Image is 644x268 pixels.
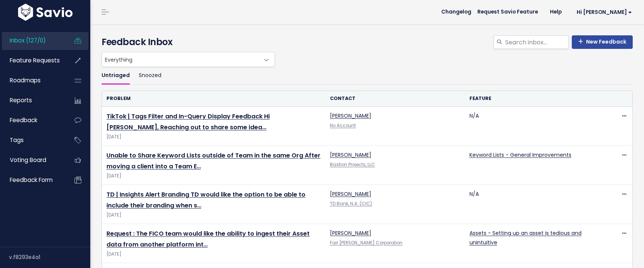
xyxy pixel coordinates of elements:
[10,116,37,124] span: Feedback
[10,36,46,44] span: Inbox (127/0)
[106,211,321,219] span: [DATE]
[106,172,321,180] span: [DATE]
[330,240,402,246] a: Fair [PERSON_NAME] Corporation
[330,190,371,198] a: [PERSON_NAME]
[102,67,130,85] a: Untriaged
[10,96,32,104] span: Reports
[2,32,62,49] a: Inbox (127/0)
[106,190,305,210] a: TD | Insights Alert Branding TD would like the option to be able to include their branding when s…
[471,6,544,18] a: Request Savio Feature
[2,132,62,149] a: Tags
[102,35,633,49] h4: Feedback Inbox
[469,229,582,246] a: Assets - Setting up an asset is tedious and unintuitive
[330,229,371,237] a: [PERSON_NAME]
[102,91,325,106] th: Problem
[325,91,465,106] th: Contact
[10,136,24,144] span: Tags
[10,156,46,164] span: Voting Board
[2,92,62,109] a: Reports
[106,229,310,249] a: Request : The FICO team would like the ability to ingest their Asset data from another platform int…
[465,107,605,146] td: N/A
[2,112,62,129] a: Feedback
[102,52,275,67] span: Everything
[330,112,371,120] a: [PERSON_NAME]
[2,52,62,69] a: Feature Requests
[9,247,90,267] div: v.f8293e4a1
[2,171,62,189] a: Feedback form
[16,4,74,21] img: logo-white.9d6f32f41409.svg
[106,250,321,258] span: [DATE]
[465,185,605,224] td: N/A
[106,133,321,141] span: [DATE]
[330,162,375,168] a: Bastion Projects, LLC
[106,151,320,171] a: Unable to Share Keyword Lists outside of Team in the same Org After moving a client into a Team E…
[465,91,605,106] th: Feature
[10,76,41,84] span: Roadmaps
[469,151,571,159] a: Keyword Lists - General Improvements
[139,67,161,85] a: Snoozed
[2,151,62,169] a: Voting Board
[504,35,569,49] input: Search inbox...
[106,112,270,132] a: TikTok | Tags Filter and In-Query Display Feedback Hi [PERSON_NAME], Reaching out to share some i...
[10,176,53,184] span: Feedback form
[102,52,260,67] span: Everything
[568,6,638,18] a: Hi [PERSON_NAME]
[330,123,356,129] a: No Account
[2,72,62,89] a: Roadmaps
[441,9,471,15] span: Changelog
[330,151,371,159] a: [PERSON_NAME]
[572,35,633,49] a: New Feedback
[544,6,568,18] a: Help
[102,67,633,85] ul: Filter feature requests
[10,56,60,64] span: Feature Requests
[330,201,372,207] a: TD Bank, N.A. (CIC)
[577,9,632,15] span: Hi [PERSON_NAME]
